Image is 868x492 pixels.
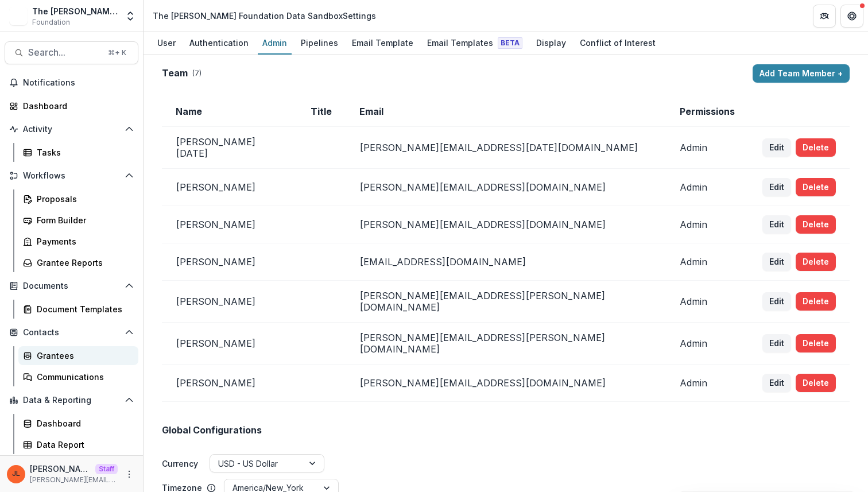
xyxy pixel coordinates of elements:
[347,34,418,51] div: Email Template
[162,169,297,206] td: [PERSON_NAME]
[575,34,660,51] div: Conflict of Interest
[30,463,91,475] p: [PERSON_NAME]
[162,127,297,169] td: [PERSON_NAME][DATE]
[296,32,343,55] a: Pipelines
[5,120,138,138] button: Open Activity
[122,467,136,481] button: More
[258,32,292,55] a: Admin
[762,334,791,352] button: Edit
[296,34,343,51] div: Pipelines
[18,367,138,386] a: Communications
[37,350,129,362] div: Grantees
[666,169,749,206] td: Admin
[162,425,262,436] h2: Global Configurations
[37,371,129,383] div: Communications
[23,281,120,291] span: Documents
[762,178,791,196] button: Edit
[162,243,297,281] td: [PERSON_NAME]
[23,78,134,88] span: Notifications
[28,47,101,58] span: Search...
[258,34,292,51] div: Admin
[9,7,28,25] img: The Frist Foundation Data Sandbox
[346,127,666,169] td: [PERSON_NAME][EMAIL_ADDRESS][DATE][DOMAIN_NAME]
[18,300,138,319] a: Document Templates
[37,146,129,158] div: Tasks
[162,68,188,79] h2: Team
[30,475,118,485] p: [PERSON_NAME][EMAIL_ADDRESS][DOMAIN_NAME]
[297,96,346,127] td: Title
[346,281,666,323] td: [PERSON_NAME][EMAIL_ADDRESS][PERSON_NAME][DOMAIN_NAME]
[106,47,129,59] div: ⌘ + K
[666,127,749,169] td: Admin
[185,32,253,55] a: Authentication
[346,243,666,281] td: [EMAIL_ADDRESS][DOMAIN_NAME]
[18,211,138,230] a: Form Builder
[5,277,138,295] button: Open Documents
[666,323,749,365] td: Admin
[762,374,791,392] button: Edit
[796,374,836,392] button: Delete
[346,169,666,206] td: [PERSON_NAME][EMAIL_ADDRESS][DOMAIN_NAME]
[37,257,129,269] div: Grantee Reports
[796,334,836,352] button: Delete
[153,34,180,51] div: User
[575,32,660,55] a: Conflict of Interest
[23,328,120,338] span: Contacts
[666,243,749,281] td: Admin
[666,96,749,127] td: Permissions
[346,365,666,402] td: [PERSON_NAME][EMAIL_ADDRESS][DOMAIN_NAME]
[796,215,836,234] button: Delete
[153,10,376,22] div: The [PERSON_NAME] Foundation Data Sandbox Settings
[762,253,791,271] button: Edit
[498,37,522,49] span: Beta
[23,171,120,181] span: Workflows
[122,5,138,28] button: Open entity switcher
[148,7,381,24] nav: breadcrumb
[532,34,571,51] div: Display
[23,125,120,134] span: Activity
[37,193,129,205] div: Proposals
[423,32,527,55] a: Email Templates Beta
[162,96,297,127] td: Name
[37,303,129,315] div: Document Templates
[5,73,138,92] button: Notifications
[37,214,129,226] div: Form Builder
[37,417,129,429] div: Dashboard
[666,281,749,323] td: Admin
[5,41,138,64] button: Search...
[18,435,138,454] a: Data Report
[18,253,138,272] a: Grantee Reports
[162,281,297,323] td: [PERSON_NAME]
[5,391,138,409] button: Open Data & Reporting
[796,138,836,157] button: Delete
[762,292,791,311] button: Edit
[532,32,571,55] a: Display
[162,323,297,365] td: [PERSON_NAME]
[762,138,791,157] button: Edit
[5,323,138,342] button: Open Contacts
[5,96,138,115] a: Dashboard
[796,253,836,271] button: Delete
[813,5,836,28] button: Partners
[423,34,527,51] div: Email Templates
[666,206,749,243] td: Admin
[162,458,198,470] label: Currency
[347,32,418,55] a: Email Template
[95,464,118,474] p: Staff
[185,34,253,51] div: Authentication
[23,100,129,112] div: Dashboard
[192,68,201,79] p: ( 7 )
[18,232,138,251] a: Payments
[23,396,120,405] span: Data & Reporting
[840,5,863,28] button: Get Help
[5,166,138,185] button: Open Workflows
[162,365,297,402] td: [PERSON_NAME]
[18,346,138,365] a: Grantees
[18,414,138,433] a: Dashboard
[346,206,666,243] td: [PERSON_NAME][EMAIL_ADDRESS][DOMAIN_NAME]
[796,178,836,196] button: Delete
[37,439,129,451] div: Data Report
[153,32,180,55] a: User
[32,5,118,17] div: The [PERSON_NAME] Foundation Data Sandbox
[762,215,791,234] button: Edit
